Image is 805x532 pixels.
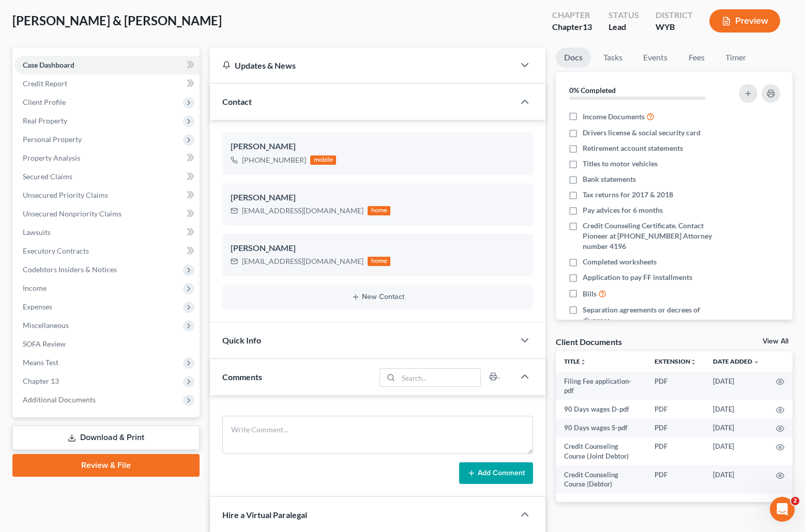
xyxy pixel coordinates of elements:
td: [DATE] [705,372,768,400]
a: View All [763,338,788,345]
a: Unsecured Nonpriority Claims [14,205,200,223]
span: Chapter 13 [23,377,59,385]
div: [PERSON_NAME] [231,192,525,204]
span: Executory Contracts [23,246,89,255]
td: [DATE] [705,419,768,437]
div: mobile [310,155,336,165]
div: [PHONE_NUMBER] [242,155,306,165]
span: 13 [583,22,592,32]
span: Client Profile [23,98,66,106]
td: PDF [646,419,705,437]
button: New Contact [231,293,525,301]
td: PDF [646,400,705,418]
span: Income [23,284,47,292]
span: Bills [583,289,597,299]
div: Lead [609,21,639,33]
div: Status [609,9,639,21]
span: Credit Report [23,79,67,88]
div: Chapter [552,21,592,33]
span: Drivers license & social security card [583,128,701,138]
a: Tasks [595,48,631,68]
div: Client Documents [556,336,622,347]
a: Date Added expand_more [713,357,760,365]
span: Retirement account statements [583,143,683,153]
span: Expenses [23,302,52,311]
a: Review & File [12,454,200,477]
span: 2 [791,497,799,505]
a: Lawsuits [14,223,200,242]
span: Pay advices for 6 months [583,205,663,215]
a: Fees [680,48,713,68]
span: Application to pay FF installments [583,272,692,283]
span: Property Analysis [23,153,80,162]
div: Updates & News [222,60,502,71]
td: 90 Days wages S-pdf [556,419,646,437]
td: PDF [646,437,705,466]
iframe: Intercom live chat [770,497,795,522]
span: Income Documents [583,112,645,122]
div: [PERSON_NAME] [231,242,525,255]
a: Events [635,48,676,68]
span: Separation agreements or decrees of divorces [583,305,724,325]
span: [PERSON_NAME] & [PERSON_NAME] [12,13,222,28]
span: SOFA Review [23,339,66,348]
i: expand_more [753,359,760,365]
a: SOFA Review [14,335,200,353]
td: [DATE] [705,400,768,418]
div: home [368,257,390,266]
span: Hire a Virtual Paralegal [222,510,307,520]
span: Codebtors Insiders & Notices [23,265,117,274]
a: Case Dashboard [14,56,200,74]
span: Secured Claims [23,172,72,181]
a: Executory Contracts [14,242,200,260]
input: Search... [399,369,481,386]
span: Unsecured Nonpriority Claims [23,209,121,218]
div: [PERSON_NAME] [231,140,525,153]
span: Bank statements [583,174,636,184]
span: Case Dashboard [23,60,74,69]
span: Contact [222,97,252,106]
a: Docs [556,48,591,68]
a: Secured Claims [14,167,200,186]
a: Property Analysis [14,149,200,167]
td: [DATE] [705,465,768,494]
div: [EMAIL_ADDRESS][DOMAIN_NAME] [242,206,363,216]
span: Quick Info [222,335,261,345]
span: Credit Counseling Certificate. Contact Pioneer at [PHONE_NUMBER] Attorney number 4196 [583,221,724,252]
span: Real Property [23,116,67,125]
div: Chapter [552,9,592,21]
a: Extensionunfold_more [655,357,696,365]
td: [DATE] [705,437,768,466]
a: Titleunfold_more [564,357,586,365]
a: Download & Print [12,426,200,450]
td: Credit Counseling Course (Debtor) [556,465,646,494]
span: Completed worksheets [583,257,657,267]
span: Unsecured Priority Claims [23,191,108,199]
td: Filing Fee application-pdf [556,372,646,400]
strong: 0% Completed [569,86,616,95]
td: 90 Days wages D-pdf [556,400,646,418]
td: Credit Counseling Course (Joint Debtor) [556,437,646,466]
button: Preview [709,9,780,33]
div: District [656,9,693,21]
span: Additional Documents [23,395,96,404]
a: Credit Report [14,74,200,93]
a: Unsecured Priority Claims [14,186,200,205]
i: unfold_more [580,359,586,365]
span: Tax returns for 2017 & 2018 [583,190,673,200]
span: Means Test [23,358,58,367]
td: PDF [646,465,705,494]
a: Timer [717,48,754,68]
div: WYB [656,21,693,33]
div: [EMAIL_ADDRESS][DOMAIN_NAME] [242,256,363,267]
span: Lawsuits [23,228,51,237]
td: PDF [646,372,705,400]
button: Add Comment [459,462,533,484]
span: Titles to motor vehicles [583,159,658,169]
span: Miscellaneous [23,321,69,330]
div: home [368,206,390,215]
span: Personal Property [23,135,82,144]
i: unfold_more [690,359,696,365]
span: Comments [222,372,262,382]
